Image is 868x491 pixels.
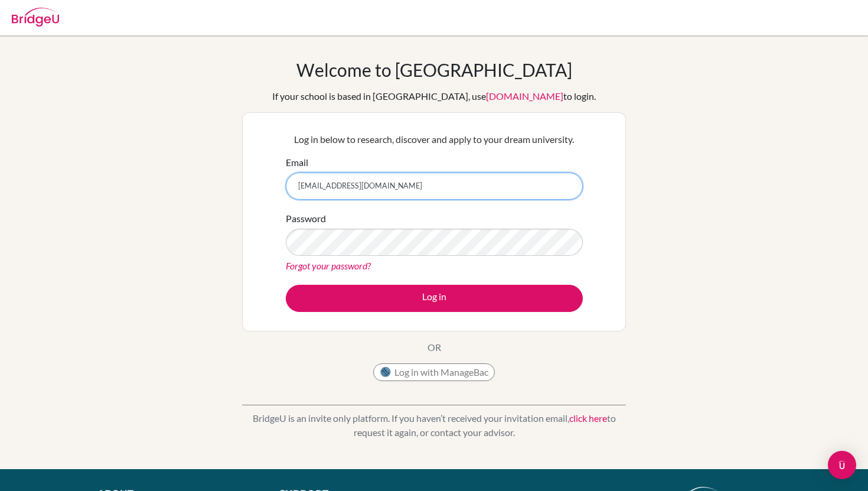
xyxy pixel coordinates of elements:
a: Forgot your password? [286,260,371,271]
div: If your school is based in [GEOGRAPHIC_DATA], use to login. [272,89,596,103]
a: click here [569,412,607,424]
img: Bridge-U [12,8,59,27]
div: Open Intercom Messenger [828,451,856,479]
h1: Welcome to [GEOGRAPHIC_DATA] [296,59,572,80]
label: Password [286,212,326,226]
label: Email [286,155,308,170]
p: Log in below to research, discover and apply to your dream university. [286,132,583,147]
p: OR [428,340,441,355]
p: BridgeU is an invite only platform. If you haven’t received your invitation email, to request it ... [242,411,626,440]
button: Log in [286,285,583,312]
a: [DOMAIN_NAME] [486,90,563,102]
button: Log in with ManageBac [373,363,495,381]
